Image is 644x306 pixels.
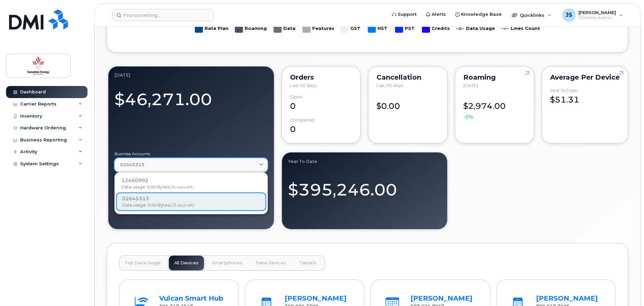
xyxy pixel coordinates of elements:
[578,10,616,15] span: [PERSON_NAME]
[290,118,314,123] div: completed
[432,11,446,18] span: Alerts
[121,184,261,190] div: (26 days left)
[377,83,403,88] span: Last 90 days
[501,22,540,35] g: Lines Count
[116,175,266,192] div: 12460992Data usage: 0.00 Bytes(26 days left)
[463,75,526,80] div: Roaming
[212,260,242,266] span: Smartphones
[285,294,347,302] a: [PERSON_NAME]
[250,256,291,270] button: Data Devices
[159,294,223,302] a: Vulcan Smart Hub
[299,260,317,266] span: Tablets
[290,94,302,99] div: Open
[125,260,161,266] span: Top Data Usage
[463,94,526,120] div: $2,974.00
[377,94,439,112] div: $0.00
[395,22,416,35] g: PST
[507,8,556,22] div: Quicklinks
[114,152,268,156] label: Business Accounts
[235,22,267,35] g: Roaming
[274,22,296,35] g: Data
[114,158,268,172] a: 02645313
[550,88,620,105] div: $51.31
[294,256,322,270] button: Tablets
[290,75,353,80] div: Orders
[578,15,616,20] span: Wireless Admin
[398,11,417,18] span: Support
[550,88,577,93] div: Year to Date
[207,256,248,270] button: Smartphones
[377,75,439,80] div: Cancellation
[410,294,472,302] a: [PERSON_NAME]
[463,83,478,88] span: [DATE]
[368,22,389,35] g: HST
[451,8,506,21] a: Knowledge Base
[256,260,286,266] span: Data Devices
[520,12,544,18] span: Quicklinks
[550,75,620,80] div: Average per Device
[387,8,421,21] a: Support
[288,172,441,202] div: $395,246.00
[422,22,450,35] g: Credits
[290,83,316,88] span: Last 90 days
[303,22,334,35] g: Features
[288,159,441,164] div: Year to Date
[536,294,598,302] a: [PERSON_NAME]
[195,22,540,35] g: Legend
[421,8,451,21] a: Alerts
[558,8,628,22] div: Jason Smyth
[114,86,268,111] div: $46,271.00
[114,73,268,78] div: August 2025
[120,162,144,168] span: 02645313
[290,118,353,135] div: 0
[341,22,361,35] g: GST
[112,9,214,21] input: Find something...
[463,114,473,120] span: -5%
[457,22,495,35] g: Data Usage
[566,11,572,19] span: JS
[195,22,228,35] g: Rate Plan
[461,11,502,18] span: Knowledge Base
[121,184,169,189] span: Data usage: 0.00 Bytes
[119,256,166,270] button: Top Data Usage
[121,177,261,184] div: 12460992
[290,94,353,112] div: 0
